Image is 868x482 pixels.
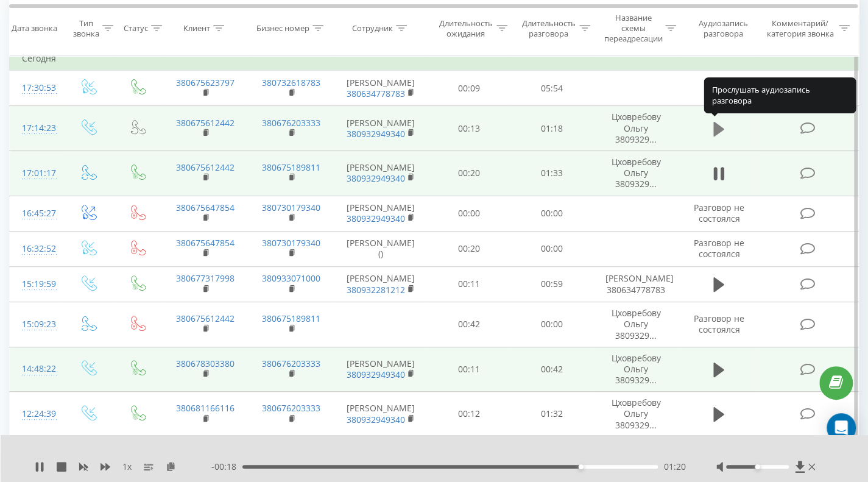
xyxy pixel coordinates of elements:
[262,402,320,414] a: 380676203333
[183,23,210,34] div: Клиент
[262,202,320,213] a: 380730179340
[427,347,510,392] td: 00:11
[521,18,576,38] div: Длительность разговора
[352,23,393,34] div: Сотрудник
[510,347,593,392] td: 00:42
[176,313,235,324] a: 380675612442
[10,46,859,71] td: Сегодня
[612,307,661,341] span: Цховребову Ольгу 3809329...
[122,461,132,473] span: 1 x
[510,106,593,151] td: 01:18
[262,117,320,129] a: 380676203333
[427,231,510,266] td: 00:20
[262,272,320,284] a: 380933071000
[427,302,510,347] td: 00:42
[334,347,427,392] td: [PERSON_NAME]
[347,172,405,184] a: 380932949340
[211,461,242,473] span: - 00:18
[22,161,51,185] div: 17:01:17
[176,402,235,414] a: 380681166116
[256,23,309,34] div: Бизнес номер
[510,71,593,106] td: 05:54
[176,272,235,284] a: 380677317998
[604,13,662,44] div: Название схемы переадресации
[510,392,593,437] td: 01:32
[664,461,686,473] span: 01:20
[262,358,320,369] a: 380676203333
[510,302,593,347] td: 00:00
[593,266,679,302] td: [PERSON_NAME] 380634778783
[176,161,235,173] a: 380675612442
[427,71,510,106] td: 00:09
[124,23,148,34] div: Статус
[334,392,427,437] td: [PERSON_NAME]
[427,196,510,231] td: 00:00
[612,156,661,190] span: Цховребову Ольгу 3809329...
[347,369,405,380] a: 380932949340
[176,77,235,88] a: 380675623797
[176,237,235,249] a: 380675647854
[347,88,405,99] a: 380634778783
[827,413,856,442] div: Open Intercom Messenger
[694,202,744,224] span: Разговор не состоялся
[176,202,235,213] a: 380675647854
[612,352,661,386] span: Цховребову Ольгу 3809329...
[176,358,235,369] a: 380678303380
[22,402,51,426] div: 12:24:39
[427,392,510,437] td: 00:12
[510,231,593,266] td: 00:00
[427,106,510,151] td: 00:13
[262,237,320,249] a: 380730179340
[334,151,427,196] td: [PERSON_NAME]
[334,106,427,151] td: [PERSON_NAME]
[22,116,51,140] div: 17:14:23
[176,117,235,129] a: 380675612442
[334,266,427,302] td: [PERSON_NAME]
[334,196,427,231] td: [PERSON_NAME]
[694,237,744,260] span: Разговор не состоялся
[334,231,427,266] td: [PERSON_NAME] ()
[262,77,320,88] a: 380732618783
[347,284,405,296] a: 380932281212
[12,23,57,34] div: Дата звонка
[438,18,493,38] div: Длительность ожидания
[73,18,99,38] div: Тип звонка
[764,18,836,38] div: Комментарий/категория звонка
[612,397,661,430] span: Цховребову Ольгу 3809329...
[612,111,661,144] span: Цховребову Ольгу 3809329...
[347,414,405,425] a: 380932949340
[22,202,51,225] div: 16:45:27
[755,464,760,469] div: Accessibility label
[510,151,593,196] td: 01:33
[22,76,51,100] div: 17:30:53
[510,196,593,231] td: 00:00
[22,272,51,296] div: 15:19:59
[262,161,320,173] a: 380675189811
[690,18,756,38] div: Аудиозапись разговора
[579,464,584,469] div: Accessibility label
[22,357,51,381] div: 14:48:22
[694,313,744,335] span: Разговор не состоялся
[347,213,405,224] a: 380932949340
[22,313,51,336] div: 15:09:23
[22,237,51,261] div: 16:32:52
[704,77,856,113] div: Прослушать аудиозапись разговора
[427,266,510,302] td: 00:11
[510,266,593,302] td: 00:59
[347,128,405,140] a: 380932949340
[427,151,510,196] td: 00:20
[334,71,427,106] td: [PERSON_NAME]
[262,313,320,324] a: 380675189811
